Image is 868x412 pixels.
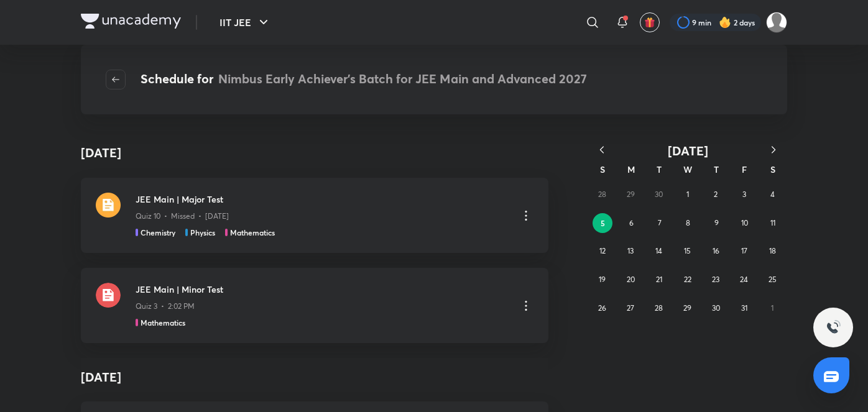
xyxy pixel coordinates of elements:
[741,246,747,255] abbr: October 17, 2025
[656,275,662,284] abbr: October 21, 2025
[657,163,662,175] abbr: Tuesday
[81,268,548,343] a: quizJEE Main | Minor TestQuiz 3 • 2:02 PMMathematics
[734,241,754,261] button: October 17, 2025
[742,190,746,199] abbr: October 3, 2025
[621,298,640,318] button: October 27, 2025
[230,227,275,238] h5: Mathematics
[742,163,747,175] abbr: Friday
[766,12,787,33] img: SUBHRANGSU DAS
[686,218,690,227] abbr: October 8, 2025
[719,16,731,29] img: streak
[81,144,121,162] h4: [DATE]
[712,303,720,313] abbr: October 30, 2025
[621,270,640,290] button: October 20, 2025
[683,163,692,175] abbr: Wednesday
[81,358,548,396] h4: [DATE]
[141,227,175,238] h5: Chemistry
[593,298,612,318] button: October 26, 2025
[740,275,748,284] abbr: October 24, 2025
[769,275,777,284] abbr: October 25, 2025
[212,10,279,35] button: IIT JEE
[770,218,775,227] abbr: October 11, 2025
[96,283,121,308] img: quiz
[621,213,641,233] button: October 6, 2025
[627,303,634,313] abbr: October 27, 2025
[735,213,755,233] button: October 10, 2025
[770,163,775,175] abbr: Saturday
[640,12,660,32] button: avatar
[712,275,719,284] abbr: October 23, 2025
[683,303,691,313] abbr: October 29, 2025
[141,70,587,89] h4: Schedule for
[96,193,121,217] img: quiz
[678,185,698,204] button: October 1, 2025
[826,320,841,335] img: ttu
[136,211,229,222] p: Quiz 10 • Missed • [DATE]
[627,246,634,255] abbr: October 13, 2025
[706,241,726,261] button: October 16, 2025
[190,227,215,238] h5: Physics
[627,163,635,175] abbr: Monday
[734,185,754,204] button: October 3, 2025
[599,246,606,255] abbr: October 12, 2025
[741,218,748,227] abbr: October 10, 2025
[706,213,726,233] button: October 9, 2025
[714,190,718,199] abbr: October 2, 2025
[593,270,612,290] button: October 19, 2025
[593,241,612,261] button: October 12, 2025
[650,213,670,233] button: October 7, 2025
[649,270,669,290] button: October 21, 2025
[706,270,726,290] button: October 23, 2025
[762,241,782,261] button: October 18, 2025
[81,14,181,32] a: Company Logo
[686,190,689,199] abbr: October 1, 2025
[598,303,606,313] abbr: October 26, 2025
[678,270,698,290] button: October 22, 2025
[713,246,719,255] abbr: October 16, 2025
[218,70,587,87] span: Nimbus Early Achiever’s Batch for JEE Main and Advanced 2027
[684,246,691,255] abbr: October 15, 2025
[678,213,698,233] button: October 8, 2025
[678,241,698,261] button: October 15, 2025
[655,246,662,255] abbr: October 14, 2025
[678,298,698,318] button: October 29, 2025
[741,303,747,313] abbr: October 31, 2025
[734,298,754,318] button: October 31, 2025
[141,317,185,328] h5: Mathematics
[600,163,605,175] abbr: Sunday
[769,246,776,255] abbr: October 18, 2025
[762,270,782,290] button: October 25, 2025
[621,241,640,261] button: October 13, 2025
[644,17,655,28] img: avatar
[706,298,726,318] button: October 30, 2025
[136,193,509,206] h3: JEE Main | Major Test
[627,275,635,284] abbr: October 20, 2025
[649,241,669,261] button: October 14, 2025
[658,218,662,227] abbr: October 7, 2025
[601,218,605,228] abbr: October 5, 2025
[629,218,634,227] abbr: October 6, 2025
[714,218,719,227] abbr: October 9, 2025
[599,275,606,284] abbr: October 19, 2025
[616,143,760,158] button: [DATE]
[770,190,775,199] abbr: October 4, 2025
[649,298,669,318] button: October 28, 2025
[684,275,691,284] abbr: October 22, 2025
[763,213,783,233] button: October 11, 2025
[668,142,708,159] span: [DATE]
[136,283,509,296] h3: JEE Main | Minor Test
[734,270,754,290] button: October 24, 2025
[81,178,548,253] a: quizJEE Main | Major TestQuiz 10 • Missed • [DATE]ChemistryPhysicsMathematics
[762,185,782,204] button: October 4, 2025
[706,185,726,204] button: October 2, 2025
[714,163,719,175] abbr: Thursday
[81,14,181,29] img: Company Logo
[593,213,612,233] button: October 5, 2025
[655,303,663,313] abbr: October 28, 2025
[136,301,195,312] p: Quiz 3 • 2:02 PM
